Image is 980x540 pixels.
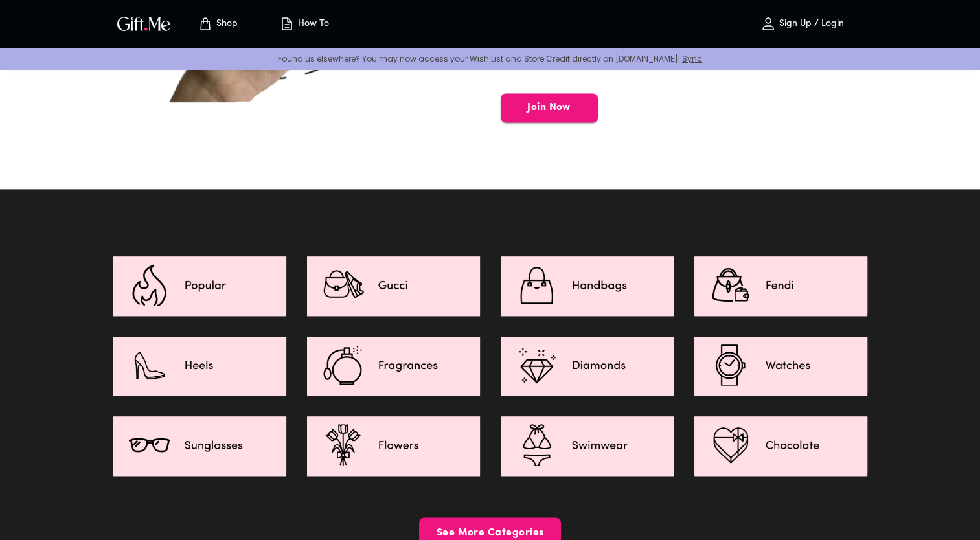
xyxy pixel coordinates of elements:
span: See More Categories [419,526,561,540]
button: How To [269,3,340,45]
a: Sync [682,53,702,64]
img: Flowers.jpg [307,416,480,473]
img: Diamonds.jpg [501,337,674,394]
img: Sunglasses.jpg [113,416,286,473]
img: Fragrances.jpg [307,337,480,394]
img: Popular.jpg [113,256,286,313]
p: How To [295,19,329,30]
p: Shop [213,19,238,30]
img: Watches.jpg [694,337,867,394]
p: Sign Up / Login [776,19,844,30]
img: Fendi.jpg [694,256,867,313]
img: Swimwear.jpg [501,416,674,473]
button: Store page [182,3,253,45]
img: Heels.jpg [113,337,286,394]
p: Found us elsewhere? You may now access your Wish List and Store Credit directly on [DOMAIN_NAME]! [10,53,970,64]
img: GiftMe Logo [115,14,173,33]
img: Chocolates.jpg [694,416,867,473]
button: GiftMe Logo [113,16,174,32]
img: Gucci.jpg [307,256,480,313]
button: Sign Up / Login [738,3,867,45]
img: Handbags.jpg [501,256,674,313]
img: how-to.svg [279,16,295,32]
button: Join Now [501,93,598,122]
span: Join Now [501,100,598,115]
